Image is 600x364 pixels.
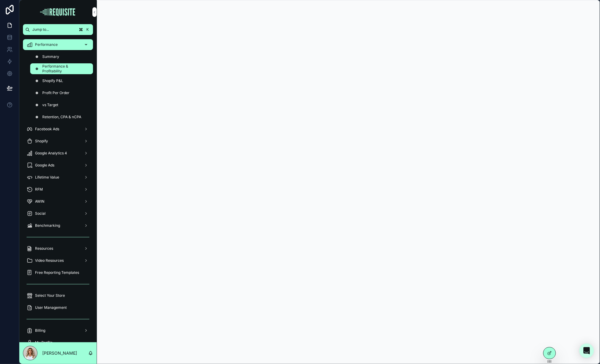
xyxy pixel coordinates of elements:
a: Google Analytics 4 [23,148,93,159]
a: Resources [23,243,93,254]
a: Free Reporting Templates [23,267,93,278]
a: Shopify P&L [30,75,93,86]
span: Billing [35,328,45,333]
div: Open Intercom Messenger [579,343,594,358]
a: Video Resources [23,255,93,266]
a: Benchmarking [23,220,93,231]
a: Performance & Profitability [30,63,93,74]
span: Select Your Store [35,293,65,298]
span: Video Resources [35,258,64,263]
a: Lifetime Value [23,172,93,183]
a: Social [23,208,93,219]
span: RFM [35,187,43,192]
span: Free Reporting Templates [35,270,79,275]
a: User Management [23,302,93,313]
a: Summary [30,51,93,62]
a: Billing [23,325,93,336]
p: [PERSON_NAME] [42,350,77,356]
img: App logo [39,7,77,17]
span: Lifetime Value [35,175,59,180]
span: Resources [35,246,53,251]
span: My Profile [35,340,53,345]
span: Performance [35,42,58,47]
span: Social [35,211,46,216]
a: Google Ads [23,160,93,171]
a: Retention, CPA & nCPA [30,112,93,122]
span: User Management [35,305,67,310]
span: Jump to... [32,27,75,32]
span: Benchmarking [35,223,60,228]
a: Select Your Store [23,290,93,301]
span: Google Analytics 4 [35,151,67,156]
span: K [85,27,90,32]
span: Profit Per Order [42,90,69,95]
span: Google Ads [35,163,54,168]
span: Facebook Ads [35,127,59,131]
a: Performance [23,39,93,50]
span: Performance & Profitability [42,64,87,74]
a: AWIN [23,196,93,207]
div: scrollable content [19,35,97,342]
button: Jump to...K [23,24,93,35]
a: My Profile [23,337,93,348]
a: RFM [23,184,93,195]
span: Shopify [35,139,48,144]
a: Facebook Ads [23,124,93,135]
span: Summary [42,54,59,59]
span: Shopify P&L [42,78,63,83]
span: vs Target [42,103,58,107]
a: Shopify [23,136,93,147]
a: Profit Per Order [30,87,93,98]
a: vs Target [30,100,93,110]
span: AWIN [35,199,44,204]
span: Retention, CPA & nCPA [42,115,81,119]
